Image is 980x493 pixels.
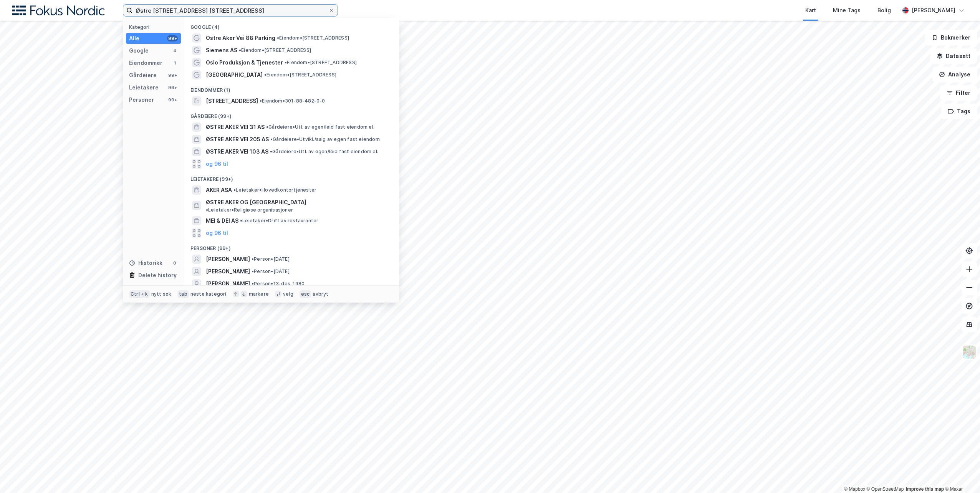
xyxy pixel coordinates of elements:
span: [PERSON_NAME] [206,255,250,264]
div: Delete history [138,271,177,280]
div: Historikk [129,258,162,268]
div: nytt søk [151,291,172,297]
span: Gårdeiere • Utl. av egen/leid fast eiendom el. [270,149,378,155]
div: Kontrollprogram for chat [942,456,980,493]
span: Siemens AS [206,46,237,55]
span: Leietaker • Hovedkontortjenester [233,187,316,193]
span: Oslo Produksjon & Tjenester [206,58,283,67]
div: tab [177,290,189,298]
span: Gårdeiere • Utvikl./salg av egen fast eiendom [270,136,380,142]
span: • [252,256,254,262]
div: velg [283,291,293,297]
button: og 96 til [206,159,228,169]
button: Bokmerker [925,30,977,45]
span: [STREET_ADDRESS] [206,96,258,106]
div: Alle [129,34,139,43]
span: ØSTRE AKER VEI 103 AS [206,147,268,156]
span: • [252,281,254,286]
button: Tags [941,104,977,119]
div: Eiendommer [129,58,162,68]
div: markere [249,291,269,297]
button: og 96 til [206,228,228,238]
div: Bolig [877,6,891,15]
div: Ctrl + k [129,290,150,298]
span: Gårdeiere • Utl. av egen/leid fast eiendom el. [266,124,374,130]
span: [PERSON_NAME] [206,267,250,276]
div: Leietakere (99+) [184,170,399,184]
div: 99+ [167,97,178,103]
div: 1 [172,60,178,66]
div: Kart [805,6,816,15]
span: MEI & DEI AS [206,216,238,225]
iframe: Chat Widget [942,456,980,493]
div: Personer [129,95,154,104]
a: Improve this map [906,486,944,492]
button: Analyse [932,67,977,82]
div: Mine Tags [833,6,861,15]
span: • [266,124,268,130]
span: ØSTRE AKER VEI 31 AS [206,122,265,132]
span: Person • [DATE] [252,256,290,262]
span: • [252,268,254,274]
a: Mapbox [844,486,865,492]
span: Eiendom • [STREET_ADDRESS] [239,47,311,53]
span: • [233,187,236,193]
div: Google [129,46,149,55]
div: 99+ [167,84,178,91]
span: Person • 13. des. 1980 [252,281,305,287]
span: ØSTRE AKER VEI 205 AS [206,135,269,144]
div: Personer (99+) [184,239,399,253]
span: • [285,60,287,65]
div: 99+ [167,35,178,41]
input: Søk på adresse, matrikkel, gårdeiere, leietakere eller personer [132,5,328,16]
span: Eiendom • [STREET_ADDRESS] [285,60,357,66]
img: fokus-nordic-logo.8a93422641609758e4ac.png [12,5,104,16]
span: • [206,207,208,213]
span: Eiendom • [STREET_ADDRESS] [277,35,349,41]
div: 99+ [167,72,178,78]
div: esc [300,290,311,298]
span: • [240,218,242,223]
span: Leietaker • Drift av restauranter [240,218,318,224]
a: OpenStreetMap [867,486,904,492]
div: Eiendommer (1) [184,81,399,95]
div: avbryt [313,291,328,297]
span: • [277,35,279,41]
span: Ostre Aker Vei 88 Parking [206,33,275,43]
div: Leietakere [129,83,159,92]
span: AKER ASA [206,185,232,195]
span: • [264,72,267,78]
img: Z [962,345,977,359]
div: Gårdeiere (99+) [184,107,399,121]
span: Eiendom • 301-88-482-0-0 [260,98,325,104]
span: ØSTRE AKER OG [GEOGRAPHIC_DATA] [206,198,306,207]
div: 4 [172,48,178,54]
span: Leietaker • Religiøse organisasjoner [206,207,293,213]
button: Datasett [930,48,977,64]
span: Eiendom • [STREET_ADDRESS] [264,72,336,78]
div: Google (4) [184,18,399,32]
div: [PERSON_NAME] [912,6,955,15]
div: neste kategori [190,291,227,297]
span: • [270,136,273,142]
span: • [260,98,262,104]
span: [PERSON_NAME] [206,279,250,288]
span: [GEOGRAPHIC_DATA] [206,70,263,79]
span: • [270,149,272,154]
button: Filter [940,85,977,101]
div: Kategori [129,24,181,30]
span: Person • [DATE] [252,268,290,275]
div: Gårdeiere [129,71,157,80]
span: • [239,47,241,53]
div: 0 [172,260,178,266]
